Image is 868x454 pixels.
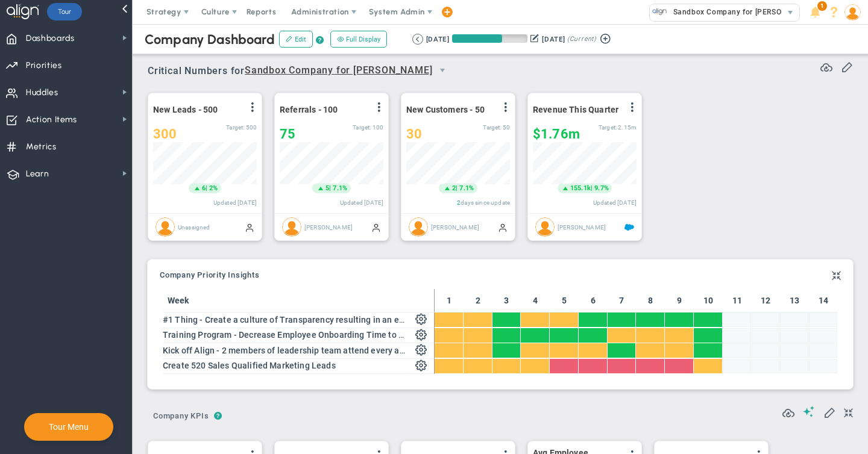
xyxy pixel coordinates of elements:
[280,126,295,141] span: 75
[340,199,383,206] span: Updated [DATE]
[636,358,664,373] div: 0 • 212 • 520 [40%] Mon Aug 18 2025 to Sun Aug 24 2025
[521,313,549,327] div: 0 • 23 • 100 [23%] Mon Jul 21 2025 to Sun Jul 27 2025
[533,126,580,141] span: $1,758,367
[752,313,780,327] div: No data for Mon Sep 15 2025 to Sun Sep 21 2025
[608,358,636,373] div: 0 • 175 • 520 [33%] Mon Aug 11 2025 to Sun Aug 17 2025
[636,313,664,327] div: 0 • 61 • 100 [61%] Mon Aug 18 2025 to Sun Aug 24 2025
[652,4,667,19] img: 33511.Company.photo
[492,358,521,373] div: 0 • 57 • 520 [10%] Mon Jul 14 2025 to Sun Jul 20 2025
[409,217,428,237] img: Miguel Cabrera
[809,289,838,313] th: 14
[780,313,808,327] div: No data for Mon Sep 22 2025 to Sun Sep 28 2025
[153,105,218,114] span: New Leads - 500
[723,358,751,373] div: No data for Mon Sep 08 2025 to Sun Sep 14 2025
[163,361,336,370] span: Create 520 Sales Qualified Marketing Leads
[373,124,383,131] span: 100
[153,126,177,141] span: 300
[461,199,510,206] span: days since update
[608,289,637,313] th: 7
[435,313,463,327] div: 0 • 0 • 100 [0%] Sat Jul 05 2025 to Sun Jul 06 2025
[457,199,461,206] span: 2
[844,4,861,20] img: 50249.Person.photo
[782,405,794,417] span: Refresh Data
[694,343,722,358] div: 0 • 69 • 100 [69%] Mon Sep 01 2025 to Sun Sep 07 2025
[245,63,432,78] span: Sandbox Company for [PERSON_NAME]
[483,124,501,131] span: Target:
[160,271,260,281] button: Company Priority Insights
[809,343,837,358] div: No data for Mon Sep 29 2025 to Fri Oct 03 2025
[492,343,521,358] div: 0 • 16 • 100 [16%] Mon Jul 14 2025 to Sun Jul 20 2025
[148,60,456,82] span: Critical Numbers for
[498,222,508,232] span: Manually Updated
[809,358,837,373] div: No data for Mon Sep 29 2025 to Fri Oct 03 2025
[636,343,664,358] div: 0 • 52 • 100 [52%] Mon Aug 18 2025 to Sun Aug 24 2025
[579,328,607,342] div: 0 • 41 • 100 [41%] Mon Aug 04 2025 to Sun Aug 10 2025
[459,184,474,192] span: 7.1%
[533,105,618,114] span: Revenue This Quarter
[163,315,497,325] span: #1 Thing - Create a culture of Transparency resulting in an eNPS score increase of 10
[160,271,260,279] span: Company Priority Insights
[26,107,77,132] span: Action Items
[667,4,815,20] span: Sandbox Company for [PERSON_NAME]
[550,328,578,342] div: 0 • 32 • 100 [32%] Mon Jul 28 2025 to Sun Aug 03 2025
[280,105,338,114] span: Referrals - 100
[279,31,313,48] button: Edit
[156,217,175,237] img: Unassigned
[579,358,607,373] div: 0 • 145 • 520 [27%] Mon Aug 04 2025 to Sun Aug 10 2025
[452,184,456,193] span: 2
[369,7,425,16] span: System Admin
[202,184,206,193] span: 6
[521,289,550,313] th: 4
[752,343,780,358] div: No data for Mon Sep 15 2025 to Sun Sep 21 2025
[618,124,637,131] span: 2,154,350
[591,184,593,192] span: |
[593,199,637,206] span: Updated [DATE]
[665,358,693,373] div: 0 • 257 • 520 [49%] Mon Aug 25 2025 to Sun Aug 31 2025
[246,124,257,131] span: 500
[636,328,664,342] div: 0 • 51 • 100 [51%] Mon Aug 18 2025 to Sun Aug 24 2025
[567,34,596,45] span: (Current)
[456,184,458,192] span: |
[542,34,565,45] div: [DATE]
[780,289,809,313] th: 13
[492,328,521,342] div: 0 • 18 • 100 [18%] Mon Jul 14 2025 to Sun Jul 20 2025
[26,53,62,78] span: Priorities
[550,358,578,373] div: 0 • 109 • 520 [20%] Mon Jul 28 2025 to Sun Aug 03 2025
[26,80,58,105] span: Huddles
[599,124,617,131] span: Target:
[406,105,485,114] span: New Customers - 50
[752,328,780,342] div: No data for Mon Sep 15 2025 to Sun Sep 21 2025
[579,313,607,327] div: 0 • 42 • 100 [42%] Mon Aug 04 2025 to Sun Aug 10 2025
[45,421,92,432] button: Tour Menu
[820,60,832,72] span: Refresh Data
[492,313,521,327] div: 0 • 20 • 100 [20%] Mon Jul 14 2025 to Sun Jul 20 2025
[521,343,549,358] div: 0 • 20 • 100 [20%] Mon Jul 21 2025 to Sun Jul 27 2025
[752,358,780,373] div: No data for Mon Sep 15 2025 to Sun Sep 21 2025
[723,343,751,358] div: No data for Mon Sep 08 2025 to Sun Sep 14 2025
[535,217,555,237] img: Tom Johnson
[608,343,636,358] div: 0 • 49 • 100 [49%] Mon Aug 11 2025 to Sun Aug 17 2025
[325,184,329,193] span: 5
[594,184,609,192] span: 9.7%
[426,34,449,45] div: [DATE]
[209,184,218,192] span: 2%
[579,289,608,313] th: 6
[550,343,578,358] div: 0 • 31 • 100 [31%] Mon Jul 28 2025 to Sun Aug 03 2025
[213,199,257,206] span: Updated [DATE]
[694,289,723,313] th: 10
[817,1,827,11] span: 1
[432,60,453,81] span: select
[782,4,799,21] span: select
[304,223,353,230] span: [PERSON_NAME]
[464,289,492,313] th: 2
[333,184,347,192] span: 7.1%
[435,358,463,373] div: 0 • 0 • 520 [0%] Sat Jul 05 2025 to Sun Jul 06 2025
[521,358,549,373] div: 0 • 88 • 520 [16%] Mon Jul 21 2025 to Sun Jul 27 2025
[146,7,181,16] span: Strategy
[723,289,752,313] th: 11
[464,328,492,342] div: 0 • 6 • 100 [6%] Mon Jul 07 2025 to Sun Jul 13 2025
[178,223,210,230] span: Unassigned
[550,313,578,327] div: 0 • 31 • 100 [31%] Mon Jul 28 2025 to Sun Aug 03 2025
[206,184,207,192] span: |
[245,222,254,232] span: Manually Updated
